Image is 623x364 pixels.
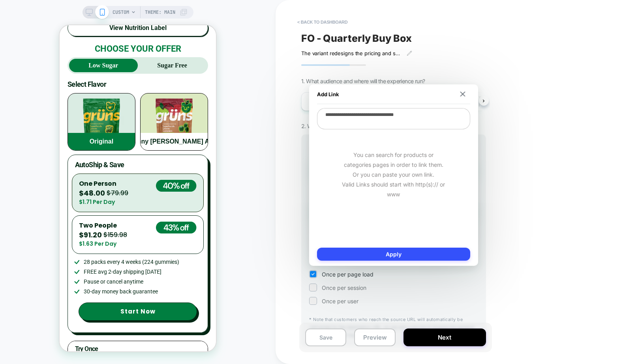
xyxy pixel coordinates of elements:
strong: Low Sugar [29,37,58,43]
img: close [460,91,465,97]
button: Next [403,329,486,346]
img: flavorselectcrop-OG-LS.webp [20,68,64,108]
p: Start Now [27,282,129,290]
img: 40og.png [96,155,137,166]
span: Once per session [322,284,366,291]
span: CUSTOM [113,6,129,19]
strong: Original [30,113,54,119]
span: 1. What audience and where will the experience run? [301,78,425,84]
p: Select Flavor [8,54,148,64]
span: 2. Which redirection do you want to setup? [301,123,403,129]
p: $1.63 Per Day [19,214,57,223]
p: 30-day money back guarantee [24,261,98,271]
p: Try Once [15,319,39,329]
p: Pause or cancel anytime [24,252,84,261]
p: * Note that customers who reach the source URL will automatically be redirected to the destinatio... [309,316,478,339]
span: The variant redesigns the pricing and subscription selection interface by introducing a more stru... [301,50,401,56]
p: FREE avg 2-day shipping [DATE] [24,242,102,251]
strong: Two People [19,196,57,205]
strong: $91.20 [19,205,42,215]
div: You can search for products or categories pages in order to link them. Or you can paste your own ... [317,130,470,219]
strong: Sugar Free [98,37,127,43]
span: Page Load [479,102,505,108]
strong: One Person [19,154,57,163]
span: Once per page load [322,271,373,278]
img: 43og.png [96,196,137,208]
strong: $48.00 [19,163,45,173]
s: $79.99 [47,163,69,172]
span: Once per user [322,298,358,304]
button: Save [305,329,346,346]
span: Trigger [479,95,494,101]
span: Theme: MAIN [145,6,175,19]
p: AutoShip & Save [15,135,65,144]
iframe: Marketing Popup [6,284,89,320]
button: Preview [354,329,395,346]
p: $1.71 Per Day [19,172,55,181]
button: < back to dashboard [293,16,351,28]
img: flavorselectcrop-GSApple-LS.webp [92,68,137,108]
button: Apply [317,248,470,261]
button: Start Now [19,277,137,295]
div: Add Link [317,84,470,104]
p: 28 packs every 4 weeks (224 gummies) [24,232,120,241]
p: CHOOSE YOUR OFFER [8,17,148,30]
s: $159.98 [44,205,68,214]
span: FO - Quarterly Buy Box [301,32,412,44]
strong: Grünny [PERSON_NAME] Apple [66,113,163,119]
